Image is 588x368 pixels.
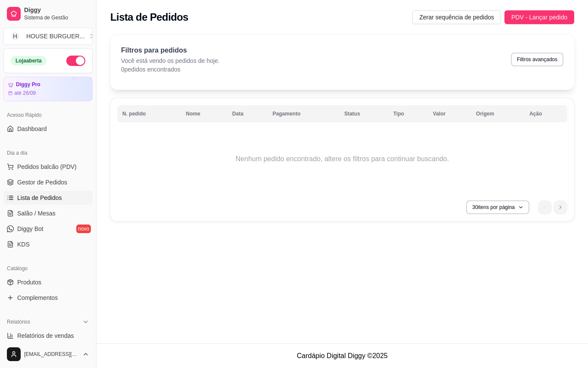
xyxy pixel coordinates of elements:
[17,225,44,233] span: Diggy Bot
[3,3,93,24] a: DiggySistema de Gestão
[3,329,93,343] a: Relatórios de vendas
[117,105,181,122] th: N. pedido
[268,105,339,122] th: Pagamento
[24,351,79,358] span: [EMAIL_ADDRESS][DOMAIN_NAME]
[3,206,93,220] a: Salão / Mesas
[121,56,220,65] p: Você está vendo os pedidos de hoje.
[14,90,36,97] article: até 26/09
[110,10,188,24] h2: Lista de Pedidos
[121,65,220,74] p: 0 pedidos encontrados
[17,125,47,133] span: Dashboard
[16,81,40,88] article: Diggy Pro
[3,108,93,122] div: Acesso Rápido
[3,28,93,45] button: Select a team
[511,53,563,66] button: Filtros avançados
[17,162,77,171] span: Pedidos balcão (PDV)
[17,278,41,287] span: Produtos
[17,293,58,302] span: Complementos
[117,125,567,193] td: Nenhum pedido encontrado, altere os filtros para continuar buscando.
[504,10,574,24] button: PDV - Lançar pedido
[26,32,84,41] div: HOUSE BURGUER ...
[7,318,30,325] span: Relatórios
[121,45,220,56] p: Filtros para pedidos
[3,291,93,305] a: Complementos
[24,6,89,14] span: Diggy
[96,343,588,368] footer: Cardápio Digital Diggy © 2025
[3,191,93,205] a: Lista de Pedidos
[339,105,388,122] th: Status
[3,77,93,101] a: Diggy Proaté 26/09
[534,196,572,218] nav: pagination navigation
[17,240,30,249] span: KDS
[24,14,89,21] span: Sistema de Gestão
[466,200,529,214] button: 30itens por página
[554,200,567,214] li: next page button
[388,105,428,122] th: Tipo
[17,331,74,340] span: Relatórios de vendas
[412,10,501,24] button: Zerar sequência de pedidos
[524,105,567,122] th: Ação
[3,262,93,275] div: Catálogo
[17,193,62,202] span: Lista de Pedidos
[3,146,93,160] div: Dia a dia
[511,12,567,22] span: PDV - Lançar pedido
[3,344,93,365] button: [EMAIL_ADDRESS][DOMAIN_NAME]
[428,105,471,122] th: Valor
[3,160,93,174] button: Pedidos balcão (PDV)
[181,105,227,122] th: Nome
[3,122,93,136] a: Dashboard
[17,209,56,218] span: Salão / Mesas
[3,222,93,236] a: Diggy Botnovo
[11,56,47,65] div: Loja aberta
[3,275,93,289] a: Produtos
[3,237,93,251] a: KDS
[471,105,524,122] th: Origem
[419,12,494,22] span: Zerar sequência de pedidos
[3,175,93,189] a: Gestor de Pedidos
[227,105,268,122] th: Data
[66,56,85,66] button: Alterar Status
[17,178,67,187] span: Gestor de Pedidos
[11,32,19,41] span: H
